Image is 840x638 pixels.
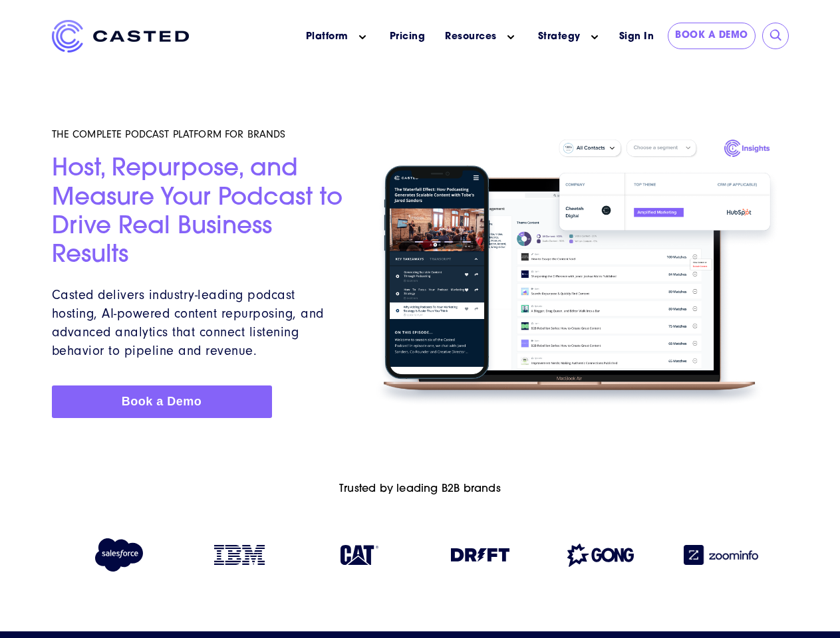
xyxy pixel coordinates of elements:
[306,30,349,44] a: Platform
[770,29,783,43] input: Submit
[365,133,788,413] img: Homepage Hero
[52,385,272,418] a: Book a Demo
[390,30,426,44] a: Pricing
[668,23,756,49] a: Book a Demo
[52,156,350,270] h2: Host, Repurpose, and Measure Your Podcast to Drive Real Business Results
[341,545,378,565] img: Caterpillar logo
[612,23,662,51] a: Sign In
[684,545,758,565] img: Zoominfo logo
[538,30,581,44] a: Strategy
[209,20,612,54] nav: Main menu
[89,538,148,572] img: Salesforce logo
[52,287,324,358] span: Casted delivers industry-leading podcast hosting, AI-powered content repurposing, and advanced an...
[52,128,350,141] h5: THE COMPLETE PODCAST PLATFORM FOR BRANDS
[451,548,509,562] img: Drift logo
[52,20,189,53] img: Casted_Logo_Horizontal_FullColor_PUR_BLUE
[52,483,789,496] h6: Trusted by leading B2B brands
[445,30,497,44] a: Resources
[567,544,634,567] img: Gong logo
[122,395,202,408] span: Book a Demo
[214,545,265,565] img: IBM logo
